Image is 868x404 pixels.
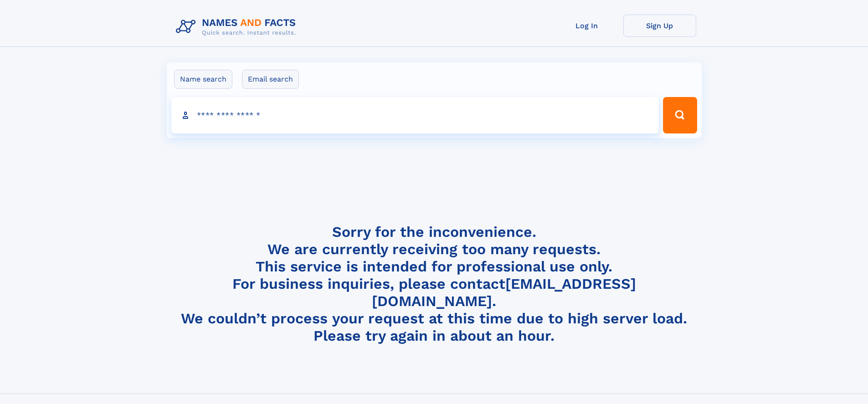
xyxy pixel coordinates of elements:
[172,15,303,39] img: Logo Names and Facts
[172,223,696,345] h4: Sorry for the inconvenience. We are currently receiving too many requests. This service is intend...
[171,97,659,133] input: search input
[174,70,232,89] label: Name search
[372,275,636,310] a: [EMAIL_ADDRESS][DOMAIN_NAME]
[550,15,623,37] a: Log In
[242,70,299,89] label: Email search
[623,15,696,37] a: Sign Up
[663,97,697,133] button: Search Button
